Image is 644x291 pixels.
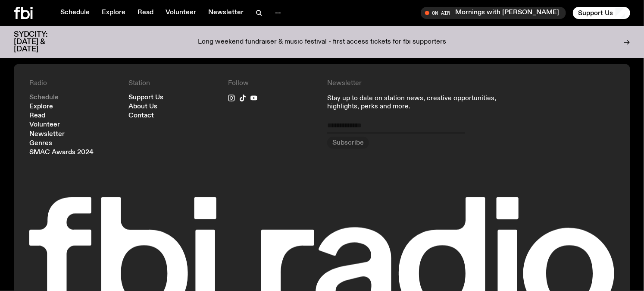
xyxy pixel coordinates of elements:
a: About Us [128,104,157,110]
a: Contact [128,113,154,119]
a: Explore [97,7,131,19]
h4: Follow [228,79,317,88]
p: Stay up to date on station news, creative opportunities, highlights, perks and more. [327,95,516,111]
a: Newsletter [203,7,249,19]
a: Read [132,7,159,19]
a: Read [29,113,45,119]
h4: Station [128,79,217,88]
a: Genres [29,140,52,147]
span: Support Us [578,9,613,17]
a: Schedule [29,95,59,101]
a: Newsletter [29,131,65,138]
button: Support Us [573,7,630,19]
a: Volunteer [29,122,60,128]
p: Long weekend fundraiser & music festival - first access tickets for fbi supporters [198,38,446,46]
a: Schedule [55,7,95,19]
a: Explore [29,104,53,110]
a: Volunteer [160,7,201,19]
a: Support Us [128,95,163,101]
a: SMAC Awards 2024 [29,149,94,156]
button: On AirMornings with [PERSON_NAME] [421,7,566,19]
h4: Newsletter [327,79,516,88]
h4: Radio [29,79,118,88]
h3: SYDCITY: [DATE] & [DATE] [14,31,69,53]
button: Subscribe [327,137,369,149]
